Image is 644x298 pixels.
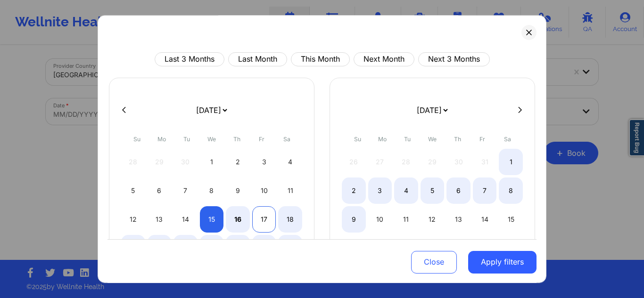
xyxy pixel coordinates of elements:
div: Sat Oct 18 2025 [278,206,302,233]
div: Wed Oct 15 2025 [200,206,224,233]
div: Sat Oct 04 2025 [278,149,302,175]
abbr: Wednesday [428,136,437,143]
div: Sun Oct 05 2025 [121,177,145,204]
div: Wed Oct 22 2025 [200,235,224,261]
div: Sat Nov 01 2025 [499,149,523,175]
div: Thu Oct 02 2025 [226,149,250,175]
button: Last 3 Months [155,52,224,66]
button: Close [411,250,457,273]
div: Fri Nov 14 2025 [473,206,497,233]
div: Sun Oct 12 2025 [121,206,145,233]
div: Fri Oct 03 2025 [252,149,276,175]
div: Sun Nov 02 2025 [342,177,366,204]
div: Sat Nov 22 2025 [499,235,523,261]
div: Tue Nov 18 2025 [394,235,418,261]
button: Next 3 Months [418,52,490,66]
div: Sun Oct 19 2025 [121,235,145,261]
div: Thu Nov 06 2025 [446,177,471,204]
div: Fri Nov 21 2025 [473,235,497,261]
abbr: Sunday [354,136,361,143]
div: Tue Nov 11 2025 [394,206,418,233]
div: Sun Nov 16 2025 [342,235,366,261]
div: Tue Nov 04 2025 [394,177,418,204]
div: Mon Nov 03 2025 [368,177,392,204]
div: Tue Oct 14 2025 [173,206,198,233]
div: Thu Nov 13 2025 [446,206,471,233]
div: Wed Oct 08 2025 [200,177,224,204]
button: Apply filters [468,250,537,273]
div: Tue Oct 07 2025 [173,177,198,204]
abbr: Tuesday [183,136,190,143]
div: Sat Oct 25 2025 [278,235,302,261]
abbr: Thursday [233,136,240,143]
div: Wed Oct 01 2025 [200,149,224,175]
abbr: Saturday [283,136,290,143]
button: Last Month [228,52,287,66]
abbr: Monday [378,136,387,143]
div: Tue Oct 21 2025 [173,235,198,261]
div: Wed Nov 12 2025 [421,206,445,233]
button: Next Month [354,52,414,66]
abbr: Wednesday [207,136,216,143]
div: Thu Oct 23 2025 [226,235,250,261]
div: Fri Nov 07 2025 [473,177,497,204]
div: Mon Nov 17 2025 [368,235,392,261]
div: Wed Nov 19 2025 [421,235,445,261]
button: This Month [291,52,350,66]
div: Sat Oct 11 2025 [278,177,302,204]
div: Thu Nov 20 2025 [446,235,471,261]
div: Mon Nov 10 2025 [368,206,392,233]
div: Sun Nov 09 2025 [342,206,366,233]
div: Wed Nov 05 2025 [421,177,445,204]
div: Sat Nov 08 2025 [499,177,523,204]
abbr: Friday [259,136,264,143]
abbr: Thursday [454,136,461,143]
abbr: Tuesday [404,136,411,143]
div: Sat Nov 15 2025 [499,206,523,233]
abbr: Sunday [133,136,140,143]
div: Fri Oct 17 2025 [252,206,276,233]
div: Thu Oct 16 2025 [226,206,250,233]
div: Thu Oct 09 2025 [226,177,250,204]
div: Fri Oct 24 2025 [252,235,276,261]
div: Mon Oct 13 2025 [148,206,172,233]
div: Mon Oct 20 2025 [148,235,172,261]
abbr: Friday [479,136,485,143]
abbr: Saturday [504,136,511,143]
div: Fri Oct 10 2025 [252,177,276,204]
div: Mon Oct 06 2025 [148,177,172,204]
abbr: Monday [157,136,166,143]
